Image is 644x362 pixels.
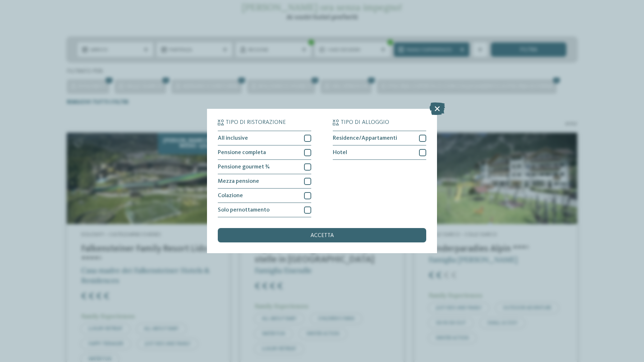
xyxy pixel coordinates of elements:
[218,164,270,170] span: Pensione gourmet ¾
[218,193,243,199] span: Colazione
[310,233,334,238] span: accetta
[218,178,259,184] span: Mezza pensione
[333,150,347,156] span: Hotel
[218,207,270,213] span: Solo pernottamento
[333,135,397,141] span: Residence/Appartamenti
[218,150,266,156] span: Pensione completa
[341,120,389,125] span: Tipo di alloggio
[218,135,248,141] span: All inclusive
[226,120,286,125] span: Tipo di ristorazione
